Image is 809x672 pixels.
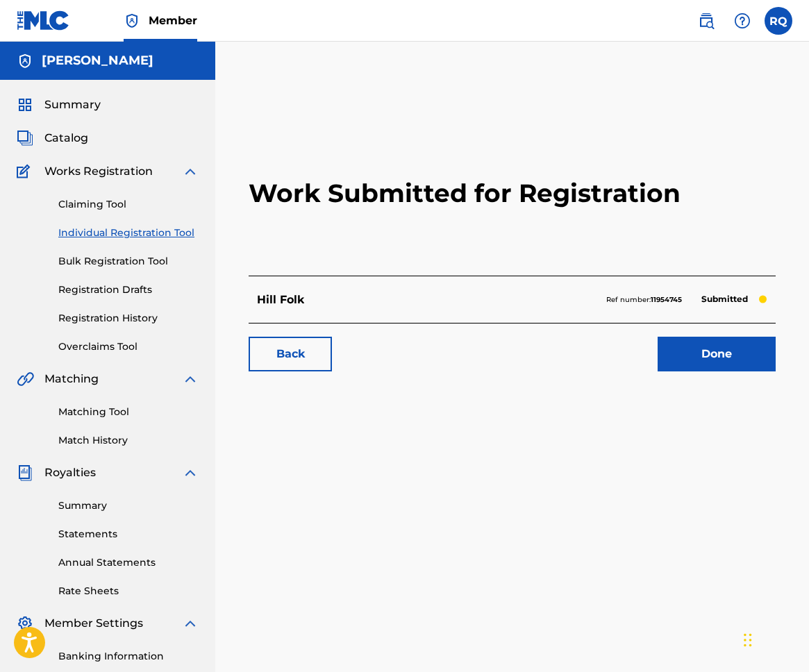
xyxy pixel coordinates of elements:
div: User Menu [765,7,792,35]
img: Royalties [17,464,33,481]
a: Registration History [58,311,199,326]
img: expand [182,464,199,481]
div: Drag [744,619,752,661]
a: Overclaims Tool [58,339,199,354]
span: Member [149,12,197,28]
span: Member Settings [44,615,143,632]
img: Works Registration [17,163,35,180]
h5: Nick Shoulders [42,53,153,69]
a: Summary [58,498,199,513]
a: Claiming Tool [58,197,199,212]
img: Member Settings [17,615,33,632]
a: CatalogCatalog [17,130,88,146]
img: Catalog [17,130,33,146]
iframe: Chat Widget [740,605,809,672]
p: Submitted [694,289,755,309]
img: help [734,12,751,29]
span: Works Registration [44,163,153,180]
img: Matching [17,371,34,387]
img: expand [182,615,199,632]
iframe: Resource Center [770,448,809,560]
img: expand [182,371,199,387]
a: Bulk Registration Tool [58,254,199,269]
a: Individual Registration Tool [58,226,199,240]
span: Matching [44,371,99,387]
span: Summary [44,96,101,113]
a: Rate Sheets [58,584,199,598]
span: Royalties [44,464,96,481]
a: Matching Tool [58,405,199,419]
h2: Work Submitted for Registration [249,111,776,276]
img: search [698,12,715,29]
img: Summary [17,96,33,113]
a: Registration Drafts [58,283,199,297]
a: Match History [58,433,199,448]
a: SummarySummary [17,96,101,113]
a: Done [658,337,776,371]
div: Help [728,7,756,35]
img: expand [182,163,199,180]
p: Ref number: [606,294,682,306]
strong: 11954745 [651,295,682,304]
a: Banking Information [58,649,199,664]
a: Back [249,337,332,371]
a: Statements [58,527,199,541]
img: Accounts [17,53,33,69]
p: Hill Folk [257,292,304,308]
span: Catalog [44,130,88,146]
img: MLC Logo [17,10,70,31]
a: Public Search [692,7,720,35]
img: Top Rightsholder [124,12,140,29]
a: Annual Statements [58,555,199,570]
